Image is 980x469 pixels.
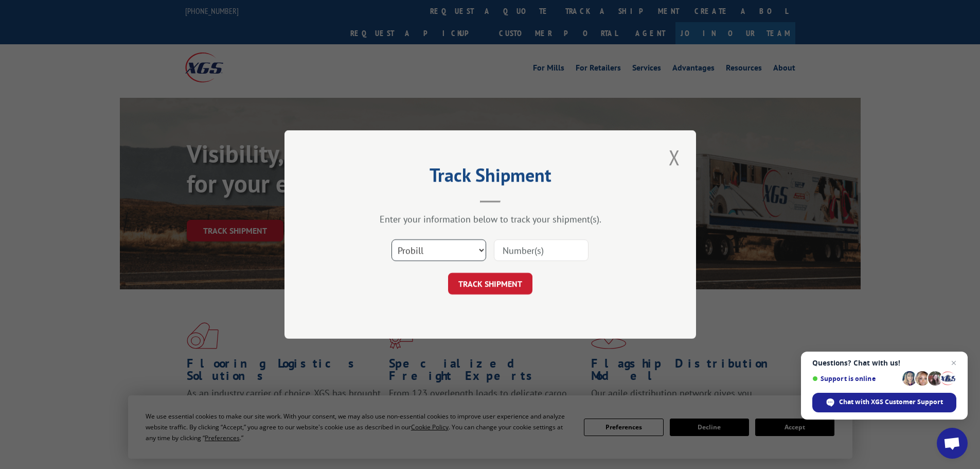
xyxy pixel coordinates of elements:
[494,239,589,261] input: Number(s)
[448,273,532,294] button: TRACK SHIPMENT
[812,375,899,383] span: Support is online
[812,359,956,367] span: Questions? Chat with us!
[812,393,956,412] span: Chat with XGS Customer Support
[336,168,645,187] h2: Track Shipment
[937,428,968,459] a: Open chat
[839,397,943,407] span: Chat with XGS Customer Support
[666,143,683,171] button: Close modal
[336,213,645,225] div: Enter your information below to track your shipment(s).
